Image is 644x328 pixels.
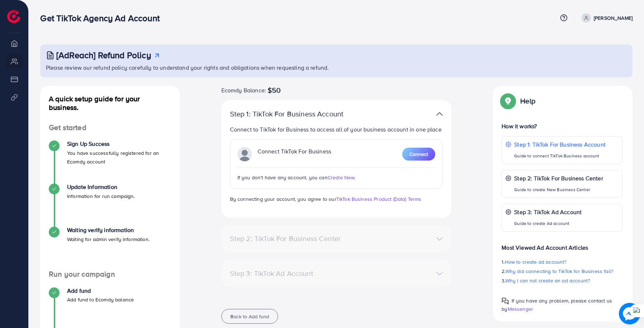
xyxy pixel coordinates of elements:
h4: Update Information [67,184,135,190]
img: TikTok partner [238,147,252,161]
p: Guide to connect TikTok Business account [514,152,606,160]
p: Step 1: TikTok For Business Account [230,110,368,118]
p: [PERSON_NAME] [594,14,633,22]
button: Back to Add fund [221,309,278,324]
img: TikTok partner [436,109,443,119]
span: If you have any problem, please contact us by [502,297,612,313]
h3: [AdReach] Refund Policy [56,50,151,60]
button: Connect [402,148,435,161]
h4: Run your campaign [40,270,180,279]
a: TikTok Business Product (Data) Terms [336,195,422,203]
p: Step 1: TikTok For Business Account [514,140,606,149]
p: You have successfully registered for an Ecomdy account [67,149,171,166]
img: Popup guide [502,297,509,305]
h4: Get started [40,123,180,132]
span: Connect [409,151,428,158]
p: Most Viewed Ad Account Articles [502,237,622,252]
img: image [620,304,639,323]
a: [PERSON_NAME] [579,13,633,23]
h4: Sign Up Success [67,140,171,147]
span: Ecomdy Balance: [221,86,266,94]
span: Create New. [328,174,356,181]
p: Step 3: TikTok Ad Account [514,208,582,216]
p: Add fund to Ecomdy balance [67,295,134,304]
p: 3. [502,276,622,285]
p: Step 2: TikTok For Business Center [514,174,603,183]
p: Connect to TikTok for Business to access all of your business account in one place [230,125,443,134]
h4: A quick setup guide for your business. [40,94,180,112]
h4: Add fund [67,287,134,294]
h3: Get TikTok Agency Ad Account [40,13,165,23]
li: Waiting verify information [40,227,180,270]
p: Please review our refund policy carefully to understand your rights and obligations when requesti... [46,63,628,72]
img: logo [7,10,20,23]
img: Popup guide [502,94,514,107]
span: Why I can not create an ad account? [506,277,590,284]
span: How to create ad account? [505,258,567,265]
li: Update Information [40,184,180,227]
p: Connect TikTok For Business [258,147,331,161]
span: $50 [268,86,281,94]
h4: Waiting verify information [67,227,150,234]
p: Waiting for admin verify information. [67,235,150,244]
p: Information for run campaign. [67,192,135,200]
p: By connecting your account, you agree to our [230,195,443,203]
p: 1. [502,258,622,266]
span: Back to Add fund [230,313,269,320]
p: Guide to create Ad account [514,219,582,228]
span: If you don't have any account, you can [238,174,328,181]
p: How it works? [502,122,622,130]
p: Guide to create New Business Center [514,185,603,194]
span: Messenger [508,305,533,313]
span: Why did connecting to TikTok for Business fail? [506,268,614,275]
p: 2. [502,267,622,276]
li: Sign Up Success [40,140,180,184]
p: Help [520,97,535,105]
